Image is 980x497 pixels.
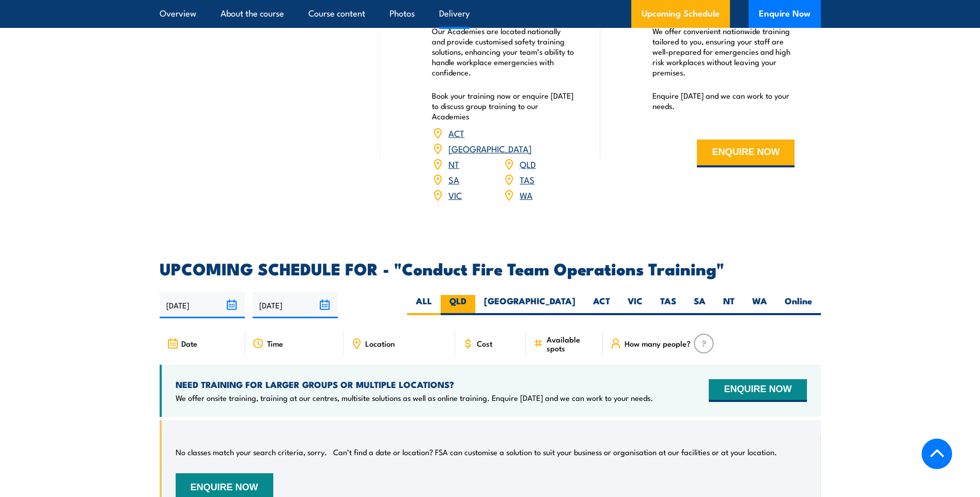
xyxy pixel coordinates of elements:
[448,158,459,170] a: NT
[651,295,685,315] label: TAS
[619,295,651,315] label: VIC
[652,26,795,77] p: We offer convenient nationwide training tailored to you, ensuring your staff are well-prepared fo...
[776,295,821,315] label: Online
[365,339,395,348] span: Location
[448,173,459,185] a: SA
[448,189,462,201] a: VIC
[407,295,441,315] label: ALL
[520,189,533,201] a: WA
[432,90,574,121] p: Book your training now or enquire [DATE] to discuss group training to our Academies
[176,447,327,457] p: No classes match your search criteria, sorry.
[520,173,535,185] a: TAS
[176,379,653,390] h4: NEED TRAINING FOR LARGER GROUPS OR MULTIPLE LOCATIONS?
[441,295,475,315] label: QLD
[547,335,596,352] span: Available spots
[685,295,714,315] label: SA
[697,139,795,167] button: ENQUIRE NOW
[743,295,776,315] label: WA
[432,26,574,77] p: Our Academies are located nationally and provide customised safety training solutions, enhancing ...
[584,295,619,315] label: ACT
[475,295,584,315] label: [GEOGRAPHIC_DATA]
[448,142,532,154] a: [GEOGRAPHIC_DATA]
[714,295,743,315] label: NT
[333,447,777,457] p: Can’t find a date or location? FSA can customise a solution to suit your business or organisation...
[625,339,691,348] span: How many people?
[267,339,283,348] span: Time
[477,339,492,348] span: Cost
[520,158,536,170] a: QLD
[181,339,197,348] span: Date
[176,393,653,403] p: We offer onsite training, training at our centres, multisite solutions as well as online training...
[709,379,806,402] button: ENQUIRE NOW
[160,261,821,275] h2: UPCOMING SCHEDULE FOR - "Conduct Fire Team Operations Training"
[448,127,464,139] a: ACT
[160,292,245,318] input: From date
[652,90,795,111] p: Enquire [DATE] and we can work to your needs.
[253,292,338,318] input: To date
